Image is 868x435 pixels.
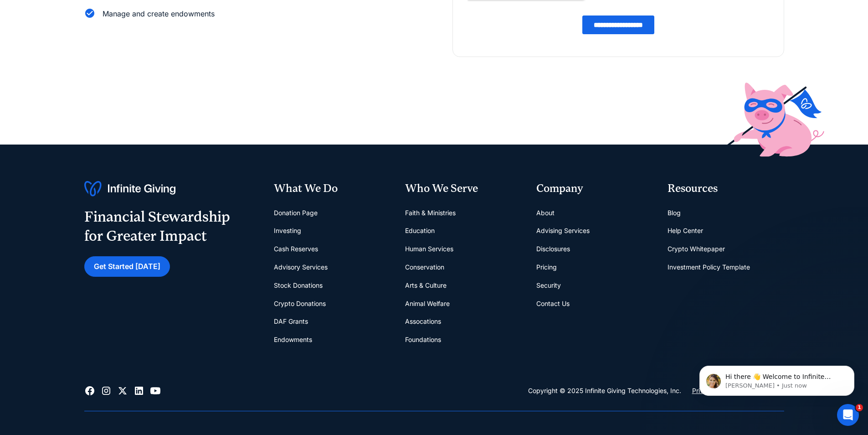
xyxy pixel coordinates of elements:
[274,312,308,331] a: DAF Grants
[84,207,230,245] div: Financial Stewardship for Greater Impact
[668,181,784,197] div: Resources
[536,295,570,313] a: Contact Us
[274,331,312,349] a: Endowments
[405,312,441,331] a: Assocations
[274,295,326,313] a: Crypto Donations
[274,204,318,222] a: Donation Page
[668,258,750,276] a: Investment Policy Template
[274,181,390,197] div: What We Do
[536,258,557,276] a: Pricing
[405,222,435,240] a: Education
[405,181,522,197] div: Who We Serve
[536,240,570,258] a: Disclosures
[274,240,318,258] a: Cash Reserves
[686,347,868,410] iframe: Intercom notifications message
[856,404,863,411] span: 1
[405,258,444,276] a: Conservation
[668,240,725,258] a: Crypto Whitepaper
[536,204,555,222] a: About
[405,276,447,295] a: Arts & Culture
[528,385,681,396] div: Copyright © 2025 Infinite Giving Technologies, Inc.
[274,276,323,295] a: Stock Donations
[274,222,301,240] a: Investing
[536,276,561,295] a: Security
[405,331,441,349] a: Foundations
[405,204,456,222] a: Faith & Ministries
[536,181,653,197] div: Company
[536,222,590,240] a: Advising Services
[405,240,453,258] a: Human Services
[84,256,170,277] a: Get Started [DATE]
[274,258,328,276] a: Advisory Services
[103,8,215,20] div: Manage and create endowments
[668,222,703,240] a: Help Center
[405,295,450,313] a: Animal Welfare
[668,204,681,222] a: Blog
[837,404,859,426] iframe: Intercom live chat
